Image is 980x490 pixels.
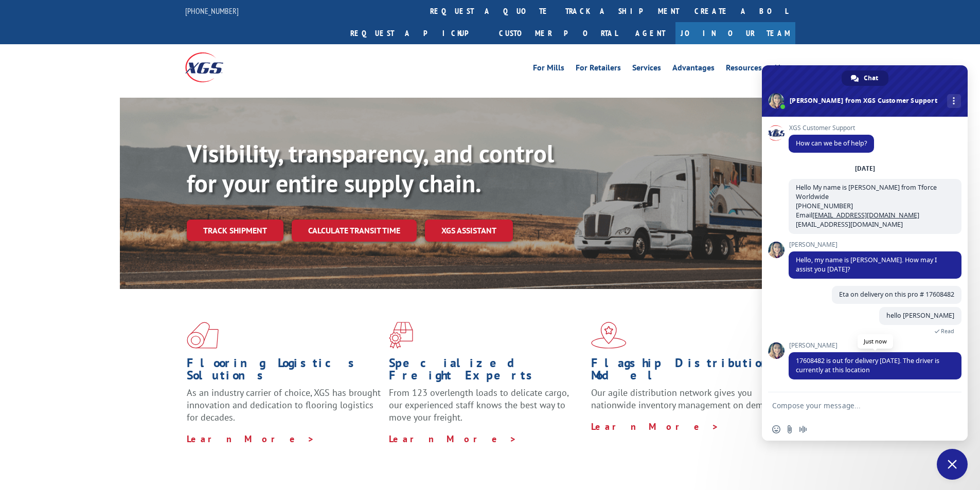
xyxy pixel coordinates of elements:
div: [DATE] [855,166,875,172]
span: hello [PERSON_NAME] [886,311,954,320]
span: Chat [864,70,878,86]
span: 17608482 is out for delivery [DATE]. The driver is currently at this location [796,356,939,374]
div: More channels [947,94,961,108]
h1: Flooring Logistics Solutions [187,357,381,387]
span: As an industry carrier of choice, XGS has brought innovation and dedication to flooring logistics... [187,387,381,423]
a: XGS ASSISTANT [425,220,513,242]
h1: Specialized Freight Experts [389,357,583,387]
a: Customer Portal [491,22,625,44]
span: Hello, my name is [PERSON_NAME]. How may I assist you [DATE]? [796,256,937,274]
span: [PERSON_NAME] [789,241,961,248]
img: xgs-icon-focused-on-flooring-red [389,322,413,349]
a: Learn More > [187,433,315,445]
b: Visibility, transparency, and control for your entire supply chain. [187,137,554,199]
img: xgs-icon-total-supply-chain-intelligence-red [187,322,219,349]
span: Eta on delivery on this pro # 17608482 [839,290,954,299]
div: Close chat [937,449,968,480]
a: [EMAIL_ADDRESS][DOMAIN_NAME] [812,211,919,220]
a: Learn More > [591,421,719,432]
span: How can we be of help? [796,139,867,148]
span: XGS Customer Support [789,124,874,132]
a: Resources [726,64,762,75]
a: Track shipment [187,220,283,241]
img: xgs-icon-flagship-distribution-model-red [591,322,627,349]
a: For Retailers [576,64,621,75]
a: Advantages [672,64,715,75]
span: [PERSON_NAME] [789,342,961,349]
span: Hello My name is [PERSON_NAME] from Tforce Worldwide [PHONE_NUMBER] Email [EMAIL_ADDRESS][DOMAIN_... [796,183,937,229]
a: For Mills [533,64,564,75]
a: Request a pickup [343,22,491,44]
a: Services [632,64,661,75]
a: Agent [625,22,675,44]
div: Chat [842,70,888,86]
span: Insert an emoji [772,425,780,433]
a: Join Our Team [675,22,795,44]
span: Read [941,328,954,335]
a: [PHONE_NUMBER] [185,6,239,16]
textarea: Compose your message... [772,401,935,410]
a: About [773,64,795,75]
span: Our agile distribution network gives you nationwide inventory management on demand. [591,387,780,411]
p: From 123 overlength loads to delicate cargo, our experienced staff knows the best way to move you... [389,387,583,432]
span: Send a file [786,425,794,433]
h1: Flagship Distribution Model [591,357,786,387]
span: Audio message [799,425,807,433]
a: Calculate transit time [292,220,417,242]
a: Learn More > [389,433,517,445]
